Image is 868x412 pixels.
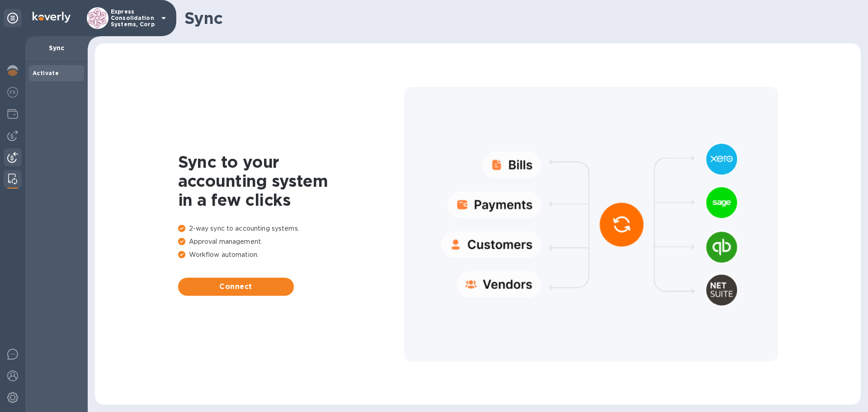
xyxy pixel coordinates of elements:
p: Approval management. [178,237,404,246]
p: 2-way sync to accounting systems. [178,224,404,233]
p: Express Consolidation Systems, Corp [111,9,156,28]
p: Sync [33,43,80,52]
img: Foreign exchange [7,87,18,98]
span: Connect [185,281,287,292]
b: Activate [33,70,59,76]
h1: Sync to your accounting system in a few clicks [178,152,404,209]
img: Logo [33,12,71,23]
img: Wallets [7,109,18,119]
h1: Sync [184,9,854,28]
p: Workflow automation. [178,250,404,260]
div: Unpin categories [4,9,22,27]
button: Connect [178,278,294,296]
